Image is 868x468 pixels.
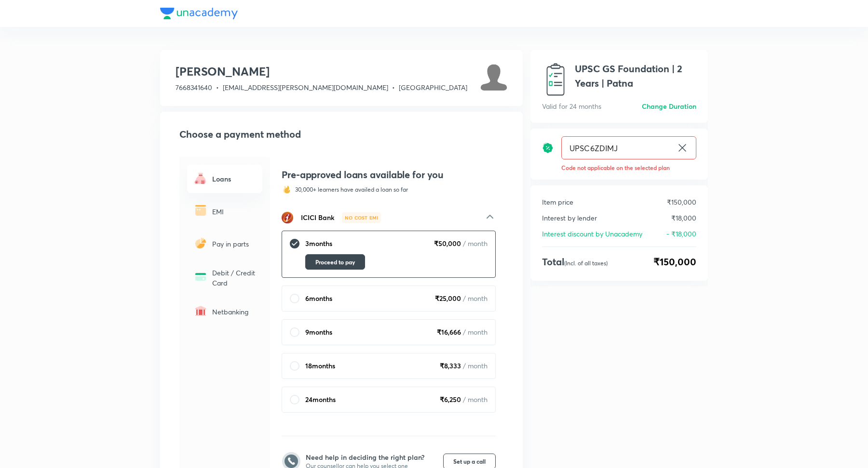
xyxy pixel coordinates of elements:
span: • [216,83,219,92]
span: / month [463,327,488,337]
p: 30,000+ learners have availed a loan so far [295,186,408,194]
span: • [392,83,395,92]
img: Avatar [480,64,507,91]
p: Debit / Credit Card [212,268,257,288]
span: ₹ 25,000 [435,294,488,303]
p: ₹150,000 [667,197,696,207]
h2: Choose a payment method [179,127,507,142]
span: ₹ 50,000 [434,239,488,270]
span: ICICI Bank [301,213,334,222]
span: / month [463,361,488,370]
h1: UPSC GS Foundation | 2 Years | Patna [575,62,696,91]
p: 9 months [305,327,332,337]
h3: [PERSON_NAME] [176,64,467,79]
h6: Change Duration [642,101,696,111]
span: ₹150,000 [653,255,696,269]
p: - ₹18,000 [666,229,696,239]
span: / month [463,395,488,404]
div: NO COST EMI [342,212,381,223]
h6: Loans [212,174,257,184]
input: Have a referral code? [562,137,673,159]
img: - [193,203,208,218]
img: Bank Icon [282,212,293,223]
img: - [193,303,208,319]
h4: Pre-approved loans available for you [282,169,496,185]
img: avatar [542,62,569,97]
p: Valid for 24 months [542,101,601,111]
img: discount [542,142,554,154]
span: Set up a call [453,457,486,465]
img: - [193,170,208,186]
span: [GEOGRAPHIC_DATA] [399,83,467,92]
p: Interest by lender [542,213,597,223]
p: 3 months [305,239,365,248]
img: streak [282,185,291,195]
p: EMI [212,207,257,217]
button: Proceed to pay [305,254,365,270]
p: 18 months [305,361,335,371]
span: ₹ 16,666 [437,327,488,337]
h4: Total [542,255,608,269]
span: / month [463,239,488,248]
img: - [193,269,208,285]
span: ₹ 6,250 [440,395,488,404]
p: (Incl. of all taxes) [564,260,608,267]
span: [EMAIL_ADDRESS][PERSON_NAME][DOMAIN_NAME] [223,83,388,92]
img: - [193,235,208,251]
p: Netbanking [212,307,257,317]
p: Need help in deciding the right plan? [306,454,424,463]
p: Interest discount by Unacademy [542,229,642,239]
span: 7668341640 [176,83,212,92]
span: ₹ 8,333 [440,361,488,371]
span: Proceed to pay [315,258,355,266]
p: 24 months [305,395,336,404]
span: / month [463,294,488,303]
p: Pay in parts [212,239,257,249]
p: 6 months [305,294,332,303]
p: ₹18,000 [671,213,696,223]
p: Code not applicable on the selected plan [561,163,696,172]
p: Item price [542,197,573,207]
